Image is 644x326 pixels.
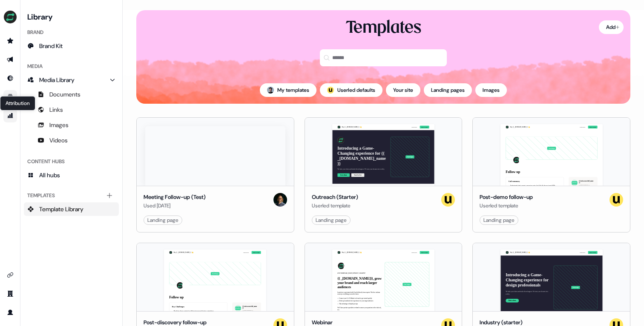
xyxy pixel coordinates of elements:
[472,117,630,232] button: Hey {{ _[DOMAIN_NAME] }} 👋Learn moreBook a demoYour imageFollow upCall summary Understand what cu...
[39,171,60,179] span: All hubs
[3,306,17,319] a: Go to profile
[39,76,75,84] span: Media Library
[273,193,287,207] img: Nick
[24,155,119,168] div: Content Hubs
[267,87,274,94] img: Patrick
[346,17,421,39] div: Templates
[49,136,68,145] span: Videos
[144,193,206,201] div: Meeting Follow-up (Test)
[3,90,17,104] a: Go to templates
[3,287,17,300] a: Go to team
[599,20,624,34] button: Add
[3,109,17,122] a: Go to attribution
[49,105,63,114] span: Links
[3,268,17,282] a: Go to integrations
[483,216,515,224] div: Landing page
[312,201,358,210] div: Userled template
[147,216,178,224] div: Landing page
[24,10,119,22] h3: Library
[3,71,17,85] a: Go to Inbound
[305,117,463,232] button: Hey {{ _[DOMAIN_NAME] }} 👋Learn moreBook a demoIntroducing a Game-Changing experience for {{ _[DO...
[24,103,119,116] a: Links
[475,83,507,97] button: Images
[424,83,472,97] button: Landing pages
[24,168,119,182] a: All hubs
[327,87,334,94] img: userled logo
[24,189,119,202] div: Templates
[136,117,294,232] button: Meeting Follow-up (Test)Meeting Follow-up (Test)Used [DATE]NickLanding page
[145,126,285,186] img: Meeting Follow-up (Test)
[320,83,382,97] button: userled logo;Userled defaults
[260,83,316,97] button: My templates
[49,90,80,99] span: Documents
[480,193,533,201] div: Post-demo follow-up
[39,205,83,213] span: Template Library
[386,83,420,97] button: Your site
[24,39,119,53] a: Brand Kit
[327,87,334,94] div: ;
[24,202,119,216] a: Template Library
[3,53,17,66] a: Go to outbound experience
[24,60,119,73] div: Media
[3,34,17,48] a: Go to prospects
[39,42,63,50] span: Brand Kit
[312,193,358,201] div: Outreach (Starter)
[480,201,533,210] div: Userled template
[144,201,206,210] div: Used [DATE]
[24,73,119,87] a: Media Library
[316,216,347,224] div: Landing page
[441,193,455,207] img: userled logo
[24,133,119,147] a: Videos
[49,121,69,129] span: Images
[24,118,119,132] a: Images
[24,26,119,39] div: Brand
[24,88,119,101] a: Documents
[609,193,623,207] img: userled logo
